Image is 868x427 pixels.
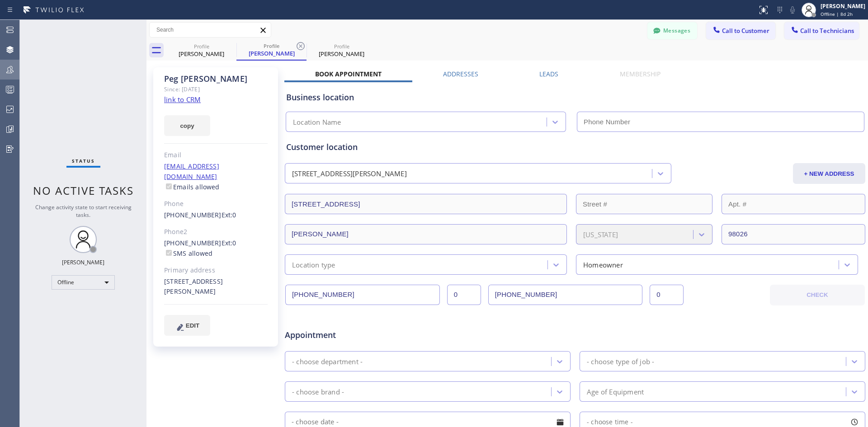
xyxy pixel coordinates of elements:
div: - choose department - [292,356,363,366]
div: - choose brand - [292,386,344,397]
div: [PERSON_NAME] [167,50,236,58]
input: City [285,224,567,244]
label: Emails allowed [164,183,220,191]
input: Ext. [447,285,481,305]
div: [STREET_ADDRESS][PERSON_NAME] [164,277,268,297]
div: Location Name [293,117,341,127]
input: Ext. 2 [650,285,684,305]
div: Phone2 [164,227,268,237]
span: Ext: 0 [222,239,236,247]
button: CHECK [770,285,865,305]
button: EDIT [164,315,210,336]
div: Offline [52,275,115,290]
span: EDIT [186,322,199,329]
span: Ext: 0 [222,211,236,219]
div: - choose type of job - [587,356,654,366]
span: Appointment [285,329,477,341]
a: link to CRM [164,95,201,104]
div: Homeowner [583,259,623,270]
label: SMS allowed [164,249,212,258]
label: Addresses [443,70,478,78]
button: Call to Customer [706,22,775,39]
button: + NEW ADDRESS [793,163,865,184]
input: Emails allowed [166,183,172,189]
div: Profile [307,43,376,50]
span: Offline | 8d 2h [821,11,853,17]
span: Call to Technicians [800,27,854,35]
div: Email [164,150,268,160]
button: Messages [647,22,697,39]
div: Age of Equipment [587,386,644,397]
input: Address [285,194,567,214]
div: Location type [292,259,335,270]
div: Business location [286,91,864,103]
span: Call to Customer [722,27,769,35]
div: [STREET_ADDRESS][PERSON_NAME] [292,169,407,179]
input: Phone Number [577,112,864,132]
div: Since: [DATE] [164,84,268,94]
div: Peg Oltman [237,40,306,60]
button: Mute [786,4,799,16]
span: - choose time - [587,418,633,426]
span: Change activity state to start receiving tasks. [35,203,132,219]
div: Jodi Gusek [307,40,376,61]
a: [EMAIL_ADDRESS][DOMAIN_NAME] [164,162,219,181]
span: No active tasks [33,183,134,198]
input: ZIP [722,224,865,244]
label: Membership [620,70,660,78]
div: Profile [237,42,306,49]
div: [PERSON_NAME] [821,2,865,10]
a: [PHONE_NUMBER] [164,211,222,219]
button: Call to Technicians [784,22,859,39]
div: Profile [167,43,236,50]
div: [PERSON_NAME] [237,49,306,57]
div: Customer location [286,141,864,153]
label: Leads [539,70,558,78]
input: Phone Number [285,285,440,305]
div: Lisa Mayer [167,40,236,61]
span: Status [72,158,95,164]
div: [PERSON_NAME] [307,50,376,58]
a: [PHONE_NUMBER] [164,239,222,247]
input: Apt. # [722,194,865,214]
input: Street # [576,194,712,214]
div: Peg [PERSON_NAME] [164,74,268,84]
input: Search [150,23,271,37]
button: copy [164,115,210,136]
div: Phone [164,199,268,209]
div: Primary address [164,265,268,276]
input: Phone Number 2 [488,285,643,305]
input: SMS allowed [166,250,172,256]
label: Book Appointment [315,70,382,78]
div: [PERSON_NAME] [62,258,104,266]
